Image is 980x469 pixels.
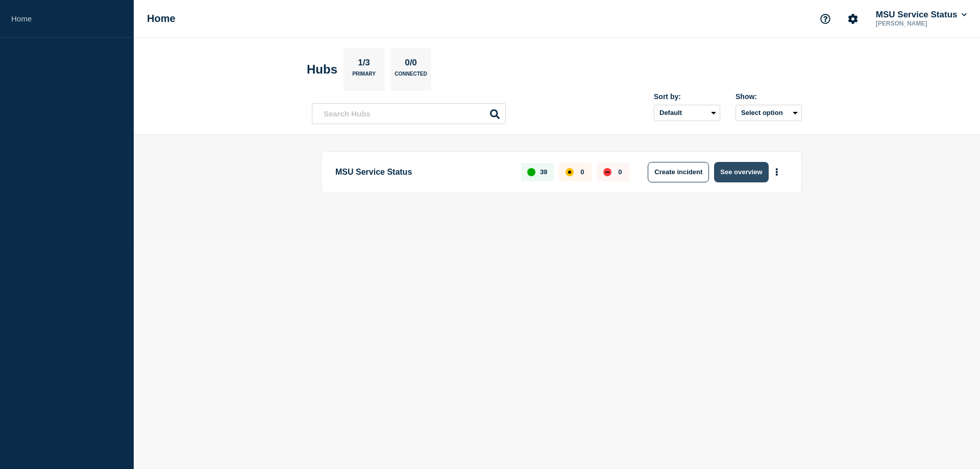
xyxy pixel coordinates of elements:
[147,13,176,25] h1: Home
[874,20,969,27] p: [PERSON_NAME]
[540,168,547,176] p: 39
[527,168,535,176] div: up
[354,58,374,71] p: 1/3
[770,162,783,181] button: More actions
[618,168,622,176] p: 0
[335,162,509,182] p: MSU Service Status
[580,168,584,176] p: 0
[654,92,720,101] div: Sort by:
[307,62,337,77] h2: Hubs
[603,168,611,176] div: down
[736,92,802,101] div: Show:
[648,162,709,182] button: Create incident
[874,10,969,20] button: MSU Service Status
[566,168,574,176] div: affected
[736,105,802,121] button: Select option
[395,71,427,82] p: Connected
[312,103,506,124] input: Search Hubs
[654,105,720,121] select: Sort by
[714,162,768,182] button: See overview
[401,58,421,71] p: 0/0
[842,8,864,30] button: Account settings
[815,8,836,30] button: Support
[352,71,376,82] p: Primary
